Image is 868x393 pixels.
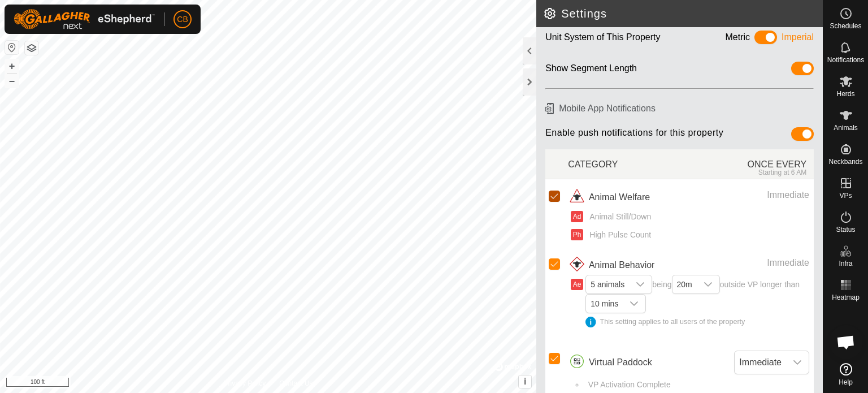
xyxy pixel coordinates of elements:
[691,169,807,176] div: Starting at 6 AM
[836,226,855,233] span: Status
[735,351,786,374] span: Immediate
[839,379,853,386] span: Help
[709,256,809,270] div: Immediate
[836,90,854,97] span: Herds
[568,188,586,206] img: animal welfare icon
[224,378,266,388] a: Privacy Policy
[839,192,852,199] span: VPs
[545,127,723,145] span: Enable push notifications for this property
[545,62,637,79] div: Show Segment Length
[541,98,818,118] h6: Mobile App Notifications
[586,295,623,313] span: 10 mins
[585,211,651,223] span: Animal Still/Down
[697,275,719,293] div: dropdown trigger
[519,375,531,388] button: i
[14,9,155,29] img: Gallagher Logo
[827,57,864,63] span: Notifications
[25,41,38,55] button: Map Layers
[709,188,809,202] div: Immediate
[726,31,750,48] div: Metric
[623,295,645,313] div: dropdown trigger
[279,378,313,388] a: Contact Us
[568,152,691,176] div: CATEGORY
[691,152,814,176] div: ONCE EVERY
[543,7,823,20] h2: Settings
[830,23,861,29] span: Schedules
[568,256,586,274] img: animal behavior icon
[589,191,650,204] span: Animal Welfare
[571,211,583,222] button: Ad
[834,124,858,131] span: Animals
[584,379,671,391] span: VP Activation Complete
[782,31,814,48] div: Imperial
[589,258,655,272] span: Animal Behavior
[571,229,583,240] button: Ph
[585,317,809,327] div: This setting applies to all users of the property
[177,14,188,25] span: CB
[524,377,526,386] span: i
[823,359,868,390] a: Help
[839,260,852,267] span: Infra
[571,279,583,290] button: Ae
[568,353,586,372] img: virtual paddocks icon
[586,275,629,293] span: 5 animals
[585,229,651,241] span: High Pulse Count
[672,275,697,293] span: 20m
[5,41,19,54] button: Reset Map
[589,356,652,369] span: Virtual Paddock
[5,59,19,73] button: +
[629,275,652,293] div: dropdown trigger
[585,280,809,327] span: being outside VP longer than
[5,74,19,88] button: –
[786,351,809,374] div: dropdown trigger
[545,31,660,48] div: Unit System of This Property
[828,158,862,165] span: Neckbands
[829,325,863,359] div: Open chat
[832,294,860,301] span: Heatmap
